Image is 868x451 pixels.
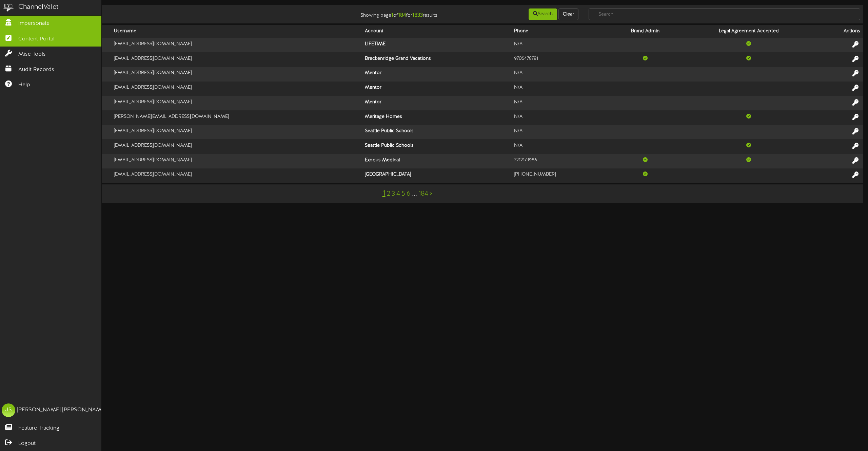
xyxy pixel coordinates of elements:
td: N/A [511,139,610,154]
a: > [430,190,432,198]
a: 1 [382,189,386,198]
th: Seattle Public Schools [362,125,511,140]
th: Breckenridge Grand Vacations [362,52,511,67]
th: [GEOGRAPHIC_DATA] [362,168,511,183]
td: [EMAIL_ADDRESS][DOMAIN_NAME] [111,96,362,110]
td: [EMAIL_ADDRESS][DOMAIN_NAME] [111,38,362,52]
td: N/A [511,125,610,140]
th: Mentor [362,82,511,96]
input: -- Search -- [589,8,860,20]
td: [EMAIL_ADDRESS][DOMAIN_NAME] [111,67,362,82]
a: 3 [392,190,395,198]
th: Mentor [362,96,511,110]
td: N/A [511,38,610,52]
td: [PERSON_NAME][EMAIL_ADDRESS][DOMAIN_NAME] [111,110,362,125]
span: Impersonate [18,20,50,28]
th: Actions [817,25,863,38]
td: [EMAIL_ADDRESS][DOMAIN_NAME] [111,168,362,183]
td: N/A [511,96,610,110]
a: 5 [401,190,405,198]
div: Showing page of for results [301,8,442,19]
strong: 1833 [412,12,423,18]
strong: 184 [398,12,406,18]
td: [EMAIL_ADDRESS][DOMAIN_NAME] [111,125,362,140]
td: N/A [511,67,610,82]
th: Mentor [362,67,511,82]
span: Content Portal [18,35,55,43]
div: [PERSON_NAME] [PERSON_NAME] [17,406,106,414]
a: 6 [407,190,411,198]
td: [EMAIL_ADDRESS][DOMAIN_NAME] [111,154,362,168]
button: Search [529,8,557,20]
th: Account [362,25,511,38]
th: Username [111,25,362,38]
td: [EMAIL_ADDRESS][DOMAIN_NAME] [111,52,362,67]
td: [PHONE_NUMBER] [511,168,610,183]
th: LIFETIME [362,38,511,52]
th: Brand Admin [610,25,680,38]
button: Clear [558,8,578,20]
span: Logout [18,440,36,448]
a: 2 [387,190,390,198]
a: ... [412,190,417,198]
strong: 1 [391,12,393,18]
th: Seattle Public Schools [362,139,511,154]
td: 3212173986 [511,154,610,168]
td: 9705478781 [511,52,610,67]
td: N/A [511,82,610,96]
td: N/A [511,110,610,125]
th: Exodus Medical [362,154,511,168]
th: Meritage Homes [362,110,511,125]
a: 184 [418,190,428,198]
td: [EMAIL_ADDRESS][DOMAIN_NAME] [111,82,362,96]
span: Feature Tracking [18,425,59,432]
div: JS [2,403,15,417]
td: [EMAIL_ADDRESS][DOMAIN_NAME] [111,139,362,154]
a: 4 [396,190,400,198]
div: ChannelValet [18,2,59,12]
th: Legal Agreement Accepted [680,25,817,38]
th: Phone [511,25,610,38]
span: Help [18,81,30,89]
span: Audit Records [18,66,54,74]
span: Misc Tools [18,51,46,58]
